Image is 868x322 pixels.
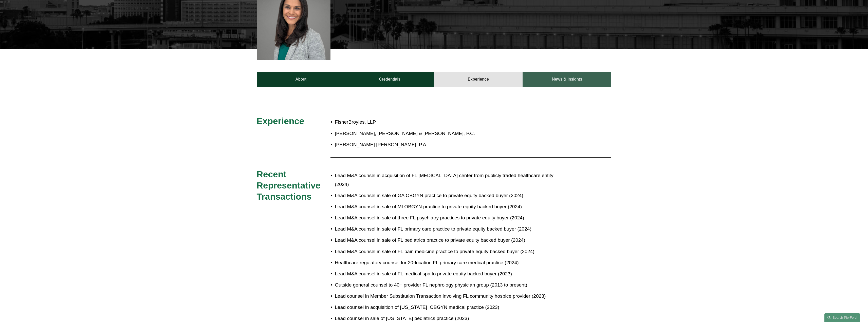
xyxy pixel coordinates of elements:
p: Lead M&A counsel in sale of GA OBGYN practice to private equity backed buyer (2024) [335,191,567,200]
a: Experience [434,72,523,87]
a: News & Insights [523,72,611,87]
p: Lead M&A counsel in sale of FL medical spa to private equity backed buyer (2023) [335,270,567,278]
p: [PERSON_NAME], [PERSON_NAME] & [PERSON_NAME], P.C. [335,129,567,138]
span: Recent Representative Transactions [257,169,323,201]
a: About [257,72,345,87]
p: Lead counsel in Member Substitution Transaction involving FL community hospice provider (2023) [335,292,567,301]
p: Healthcare regulatory counsel for 20-location FL primary care medical practice (2024) [335,258,567,267]
p: [PERSON_NAME] [PERSON_NAME], P.A. [335,140,567,149]
a: Credentials [345,72,434,87]
p: FisherBroyles, LLP [335,118,567,127]
p: Outside general counsel to 40+ provider FL nephrology physician group (2013 to present) [335,281,567,290]
span: Experience [257,116,304,126]
p: Lead M&A counsel in sale of FL pediatrics practice to private equity backed buyer (2024) [335,236,567,245]
p: Lead M&A counsel in sale of FL primary care practice to private equity backed buyer (2024) [335,225,567,234]
p: Lead M&A counsel in sale of MI OBGYN practice to private equity backed buyer (2024) [335,202,567,211]
p: Lead M&A counsel in sale of three FL psychiatry practices to private equity buyer (2024) [335,214,567,222]
a: Search this site [824,313,860,322]
p: Lead M&A counsel in sale of FL pain medicine practice to private equity backed buyer (2024) [335,247,567,256]
p: Lead M&A counsel in acquisition of FL [MEDICAL_DATA] center from publicly traded healthcare entit... [335,171,567,189]
p: Lead counsel in acquisition of [US_STATE] OBGYN medical practice (2023) [335,303,567,312]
